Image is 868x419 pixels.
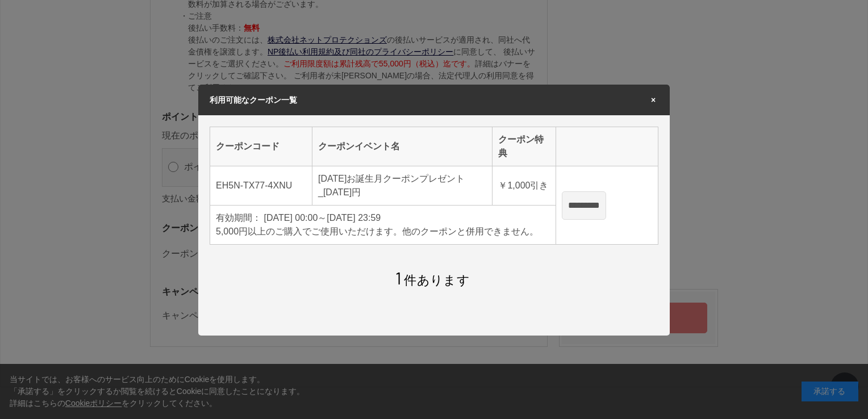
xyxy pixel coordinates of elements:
td: [DATE]お誕生月クーポンプレゼント_[DATE]円 [312,166,493,206]
span: 有効期間： [216,213,261,223]
span: ￥1,000 [498,181,530,190]
span: 利用可能なクーポン一覧 [210,95,297,104]
span: 1 [395,267,402,288]
div: 5,000円以上のご購入でご使用いただけます。他のクーポンと併用できません。 [216,225,550,238]
td: EH5N-TX77-4XNU [210,166,312,206]
span: 件あります [395,273,470,287]
th: クーポン特典 [493,127,556,166]
td: 引き [493,166,556,206]
span: [DATE] 00:00～[DATE] 23:59 [264,213,381,223]
span: × [648,96,658,104]
th: クーポンイベント名 [312,127,493,166]
th: クーポンコード [210,127,312,166]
